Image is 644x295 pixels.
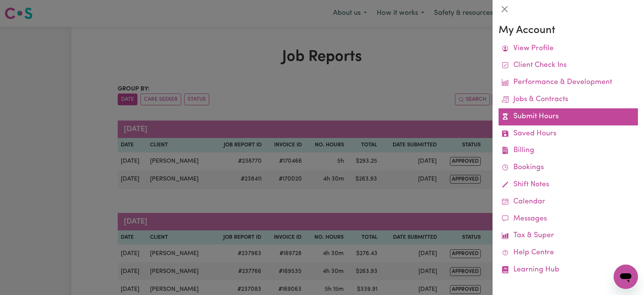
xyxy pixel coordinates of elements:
[499,24,638,37] h3: My Account
[614,265,638,289] iframe: Button to launch messaging window
[499,211,638,228] a: Messages
[499,108,638,125] a: Submit Hours
[499,3,511,15] button: Close
[499,244,638,262] a: Help Centre
[499,142,638,159] a: Billing
[499,74,638,91] a: Performance & Development
[499,262,638,279] a: Learning Hub
[499,227,638,244] a: Tax & Super
[499,125,638,143] a: Saved Hours
[499,176,638,193] a: Shift Notes
[499,91,638,108] a: Jobs & Contracts
[499,57,638,74] a: Client Check Ins
[499,193,638,211] a: Calendar
[499,40,638,57] a: View Profile
[499,159,638,176] a: Bookings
